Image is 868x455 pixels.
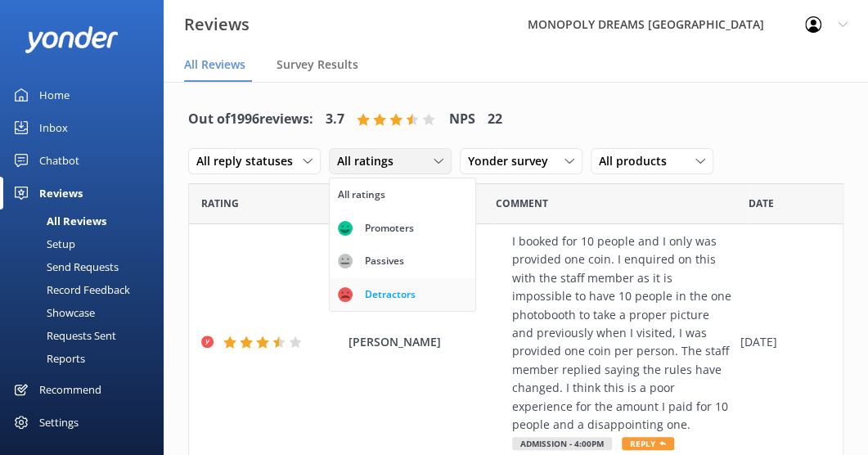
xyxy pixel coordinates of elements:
[449,109,475,130] h4: NPS
[496,196,548,211] span: Question
[184,11,250,38] h3: Reviews
[10,255,119,278] div: Send Requests
[25,26,119,53] img: yonder-white-logo.png
[326,109,344,130] h4: 3.7
[488,109,502,130] h4: 22
[39,406,79,439] div: Settings
[10,278,130,301] div: Record Feedback
[622,437,674,450] span: Reply
[10,232,164,255] a: Setup
[39,373,101,406] div: Recommend
[353,220,426,237] div: Promoters
[201,196,239,211] span: Date
[10,324,116,347] div: Requests Sent
[10,232,75,255] div: Setup
[512,437,612,450] span: Admission - 4:00pm
[277,56,358,73] span: Survey Results
[353,253,416,269] div: Passives
[353,286,428,303] div: Detractors
[39,144,79,177] div: Chatbot
[10,347,85,370] div: Reports
[196,152,303,170] span: All reply statuses
[184,56,245,73] span: All Reviews
[39,177,83,209] div: Reviews
[468,152,558,170] span: Yonder survey
[349,333,504,351] span: [PERSON_NAME]
[749,196,774,211] span: Date
[10,209,106,232] div: All Reviews
[599,152,677,170] span: All products
[10,278,164,301] a: Record Feedback
[512,232,732,434] div: I booked for 10 people and I only was provided one coin. I enquired on this with the staff member...
[740,333,822,351] div: [DATE]
[10,347,164,370] a: Reports
[10,255,164,278] a: Send Requests
[338,187,385,203] div: All ratings
[10,301,95,324] div: Showcase
[39,79,70,111] div: Home
[10,324,164,347] a: Requests Sent
[39,111,68,144] div: Inbox
[188,109,313,130] h4: Out of 1996 reviews:
[10,209,164,232] a: All Reviews
[337,152,403,170] span: All ratings
[10,301,164,324] a: Showcase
